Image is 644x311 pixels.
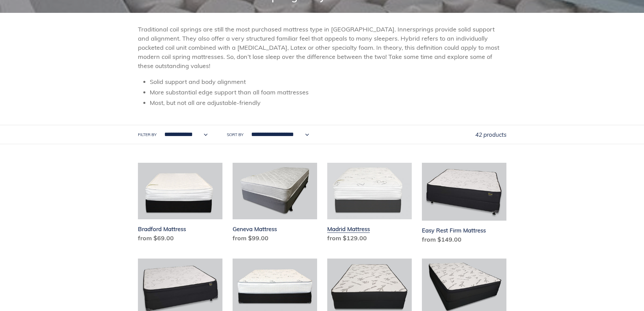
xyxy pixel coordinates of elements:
a: Geneva Mattress [233,163,317,245]
label: Sort by [227,132,243,138]
li: Solid support and body alignment [150,77,506,86]
a: Madrid Mattress [327,163,412,245]
a: Easy Rest Firm Mattress [422,163,506,247]
label: Filter by [138,132,157,138]
li: More substantial edge support than all foam mattresses [150,88,506,97]
p: Traditional coil springs are still the most purchased mattress type in [GEOGRAPHIC_DATA]. Innersp... [138,25,506,70]
a: Bradford Mattress [138,163,222,245]
span: 42 products [475,131,506,138]
li: Most, but not all are adjustable-friendly [150,98,506,107]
